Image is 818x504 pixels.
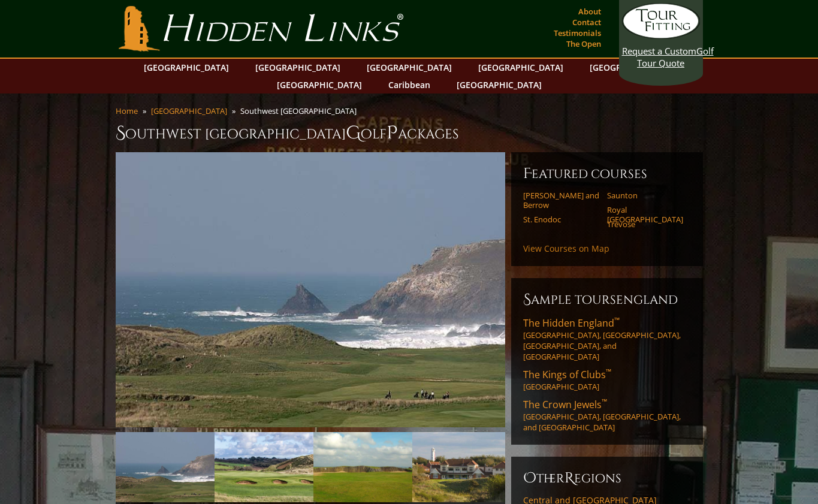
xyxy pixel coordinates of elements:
span: P [387,121,398,145]
a: [GEOGRAPHIC_DATA] [584,59,681,76]
span: R [565,469,574,488]
a: The Open [563,35,604,52]
a: Caribbean [382,76,436,93]
a: St. Enodoc [523,215,599,224]
a: The Crown Jewels™[GEOGRAPHIC_DATA], [GEOGRAPHIC_DATA], and [GEOGRAPHIC_DATA] [523,398,691,433]
span: O [523,469,536,488]
a: [GEOGRAPHIC_DATA] [451,76,548,93]
h6: ther egions [523,469,691,488]
a: View Courses on Map [523,243,609,254]
a: Testimonials [551,25,604,41]
span: The Kings of Clubs [523,368,611,381]
span: The Crown Jewels [523,398,607,411]
span: The Hidden England [523,316,620,330]
a: Saunton [607,191,683,200]
a: [GEOGRAPHIC_DATA] [249,59,346,76]
h6: Sample ToursEngland [523,290,691,309]
a: [PERSON_NAME] and Berrow [523,191,599,210]
sup: ™ [602,397,607,407]
a: Trevose [607,219,683,229]
li: Southwest [GEOGRAPHIC_DATA] [240,105,361,116]
a: Contact [569,14,604,31]
a: Home [116,105,138,116]
a: [GEOGRAPHIC_DATA] [138,59,235,76]
h6: Featured Courses [523,164,691,183]
sup: ™ [614,315,620,325]
h1: Southwest [GEOGRAPHIC_DATA] olf ackages [116,121,703,145]
a: Royal [GEOGRAPHIC_DATA] [607,205,683,225]
a: [GEOGRAPHIC_DATA] [361,59,458,76]
a: About [575,3,604,20]
sup: ™ [606,367,611,377]
a: The Kings of Clubs™[GEOGRAPHIC_DATA] [523,368,691,392]
span: G [346,121,361,145]
a: [GEOGRAPHIC_DATA] [472,59,569,76]
a: The Hidden England™[GEOGRAPHIC_DATA], [GEOGRAPHIC_DATA], [GEOGRAPHIC_DATA], and [GEOGRAPHIC_DATA] [523,316,691,362]
span: Request a Custom [622,45,696,57]
a: [GEOGRAPHIC_DATA] [271,76,368,93]
a: [GEOGRAPHIC_DATA] [151,105,227,116]
a: Request a CustomGolf Tour Quote [622,3,700,69]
